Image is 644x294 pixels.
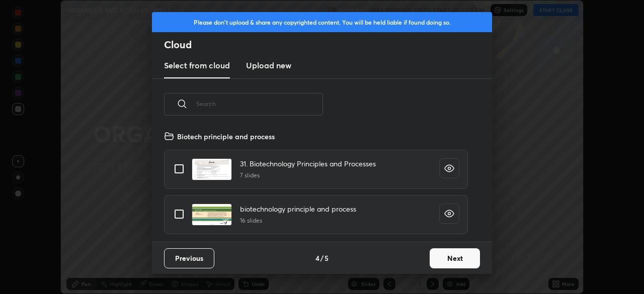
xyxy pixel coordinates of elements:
h3: Select from cloud [164,59,230,71]
h4: Biotech principle and process [177,131,275,142]
h4: / [320,253,324,263]
h4: 31. Biotechnology Principles and Processes [240,158,376,169]
h5: 7 slides [240,171,376,180]
h3: Upload new [246,59,291,71]
h2: Cloud [164,38,492,51]
img: 17218000570UVL35.pdf [192,204,232,226]
div: grid [152,127,480,242]
h4: biotech and its application [177,241,267,252]
h4: 5 [325,253,329,263]
button: Next [430,248,480,268]
input: Search [196,82,323,125]
h4: biotechnology principle and process [240,204,356,214]
h4: 4 [315,253,319,263]
h5: 16 slides [240,216,356,225]
img: 1721797605WLFVRX.pdf [192,158,232,180]
button: Previous [164,248,214,268]
div: Please don't upload & share any copyrighted content. You will be held liable if found doing so. [152,12,492,32]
